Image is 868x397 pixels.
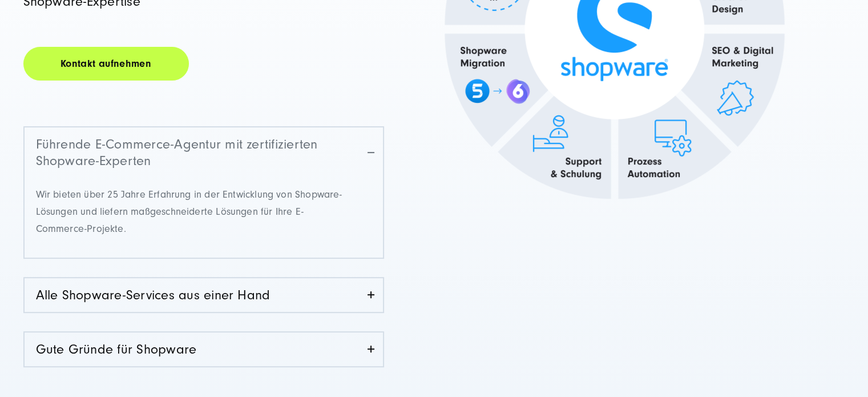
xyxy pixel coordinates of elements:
a: Kontakt aufnehmen [23,47,189,81]
a: Führende E-Commerce-Agentur mit zertifizierten Shopware-Experten [25,127,383,178]
a: Gute Gründe für Shopware [25,332,383,366]
a: Alle Shopware-Services aus einer Hand [25,278,383,312]
p: Wir bieten über 25 Jahre Erfahrung in der Entwicklung von Shopware-Lösungen und liefern maßgeschn... [36,186,346,238]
